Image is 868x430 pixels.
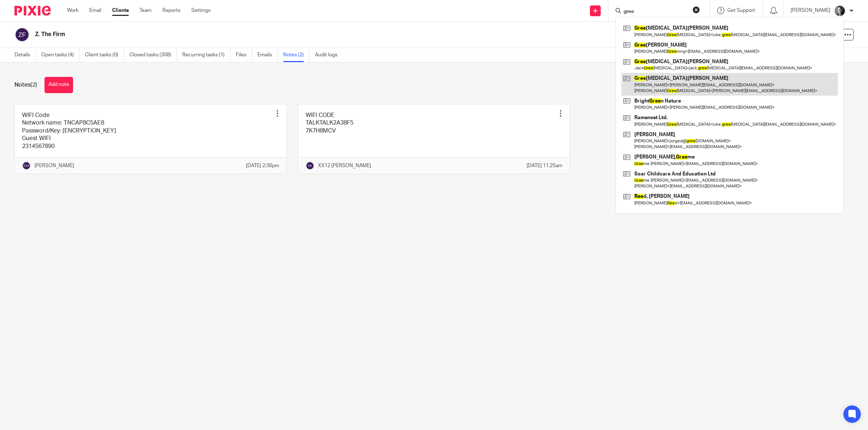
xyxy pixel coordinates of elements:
button: Add note [44,77,73,93]
h2: Z. The Firm [35,31,623,38]
button: Clear [693,6,700,13]
a: Files [236,48,252,62]
img: svg%3E [306,161,314,170]
a: Emails [258,48,278,62]
p: [PERSON_NAME] [34,162,74,169]
a: Recurring tasks (1) [182,48,230,62]
a: Settings [191,7,210,14]
p: [DATE] 11:25am [527,162,562,169]
p: [PERSON_NAME] [791,7,830,14]
p: [DATE] 2:36pm [246,162,279,169]
p: XX12 [PERSON_NAME] [318,162,371,169]
a: Open tasks (4) [41,48,80,62]
a: Reports [162,7,180,14]
a: Closed tasks (308) [129,48,177,62]
img: DSC_9061-3.jpg [834,5,846,17]
a: Audit logs [315,48,343,62]
a: Client tasks (0) [85,48,124,62]
a: Clients [112,7,129,14]
a: Work [67,7,78,14]
a: Notes (2) [283,48,310,62]
a: Email [89,7,101,14]
img: svg%3E [14,27,30,42]
h1: Notes [14,81,37,89]
input: Search [623,9,688,15]
a: Details [14,48,36,62]
img: Pixie [14,6,51,16]
a: Team [140,7,152,14]
span: (2) [30,82,37,88]
span: Get Support [727,8,755,13]
img: svg%3E [22,161,31,170]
